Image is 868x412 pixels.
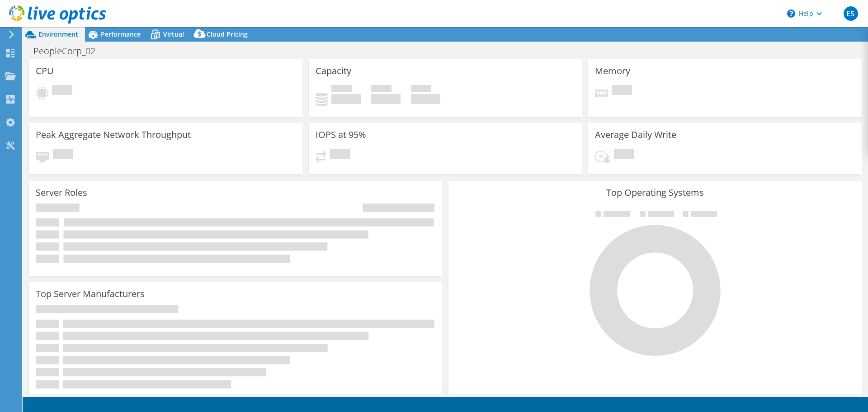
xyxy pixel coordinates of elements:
h3: Average Daily Write [595,130,676,140]
h4: 0 GiB [331,94,361,104]
span: Cloud Pricing [207,30,248,38]
span: Pending [330,149,350,161]
span: Pending [614,149,634,161]
h3: Peak Aggregate Network Throughput [36,130,191,140]
h3: Top Server Manufacturers [36,289,145,299]
span: Used [331,85,352,94]
span: ES [844,6,858,21]
h3: CPU [36,66,54,76]
span: Environment [38,30,78,38]
span: Pending [612,85,632,97]
span: Pending [52,85,72,97]
h3: Capacity [316,66,351,76]
h3: Server Roles [36,188,87,198]
h3: IOPS at 95% [316,130,366,140]
h3: Memory [595,66,630,76]
h1: PeopleCorp_02 [29,46,109,56]
span: Performance [101,30,141,38]
span: Pending [53,149,73,161]
h4: 0 GiB [371,94,401,104]
h3: Top Operating Systems [455,188,855,198]
span: Virtual [163,30,184,38]
h4: 0 GiB [411,94,440,104]
svg: \n [787,9,795,18]
span: Total [411,85,431,94]
span: Free [371,85,392,94]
